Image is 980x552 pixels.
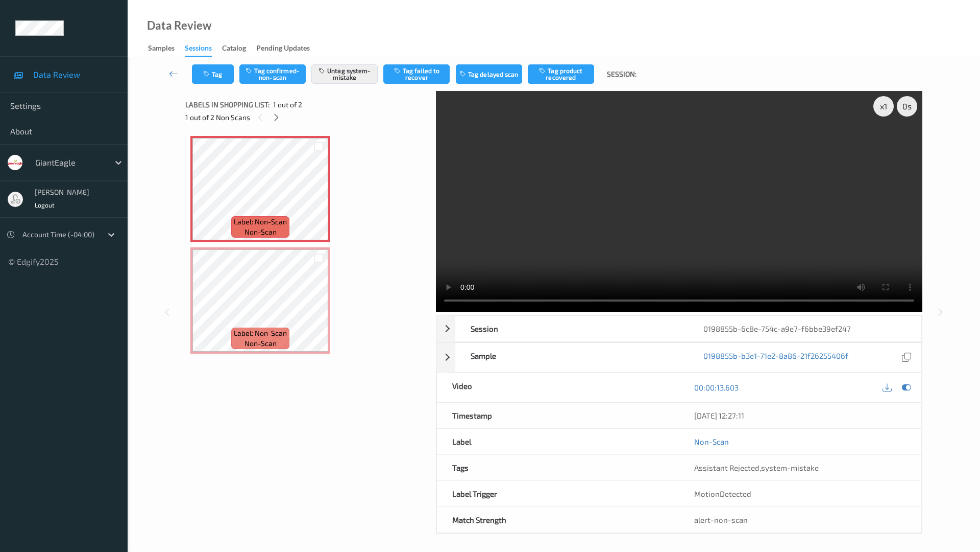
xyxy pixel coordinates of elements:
[311,64,378,84] button: Untag system-mistake
[694,463,759,472] span: Assistant Rejected
[437,455,679,480] div: Tags
[436,315,922,342] div: Session0198855b-6c8e-754c-a9e7-f6bbe39ef247
[694,382,739,393] a: 00:00:13.603
[455,343,689,372] div: Sample
[694,515,906,525] div: alert-non-scan
[761,463,819,472] span: system-mistake
[437,403,679,428] div: Timestamp
[703,351,848,364] a: 0198855b-b3e1-71e2-8a86-21f26255406f
[437,507,679,533] div: Match Strength
[436,342,922,373] div: Sample0198855b-b3e1-71e2-8a86-21f26255406f
[147,20,211,31] div: Data Review
[244,227,277,237] span: non-scan
[244,338,277,349] span: non-scan
[694,410,906,421] div: [DATE] 12:27:11
[456,64,522,84] button: Tag delayed scan
[222,41,256,56] a: Catalog
[256,41,320,56] a: Pending Updates
[383,64,450,84] button: Tag failed to recover
[455,316,689,341] div: Session
[185,111,429,124] div: 1 out of 2 Non Scans
[873,96,894,117] div: x 1
[234,217,287,227] span: Label: Non-Scan
[694,463,819,472] span: ,
[185,43,212,57] div: Sessions
[679,481,921,507] div: MotionDetected
[694,436,729,447] a: Non-Scan
[437,429,679,454] div: Label
[607,69,636,79] span: Session:
[239,64,306,84] button: Tag confirmed-non-scan
[192,64,234,84] button: Tag
[256,43,310,56] div: Pending Updates
[185,41,222,57] a: Sessions
[688,316,921,341] div: 0198855b-6c8e-754c-a9e7-f6bbe39ef247
[148,41,185,56] a: Samples
[273,100,302,110] span: 1 out of 2
[148,43,175,56] div: Samples
[437,373,679,402] div: Video
[528,64,594,84] button: Tag product recovered
[234,328,287,338] span: Label: Non-Scan
[897,96,917,117] div: 0 s
[185,100,269,110] span: Labels in shopping list:
[222,43,246,56] div: Catalog
[437,481,679,507] div: Label Trigger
